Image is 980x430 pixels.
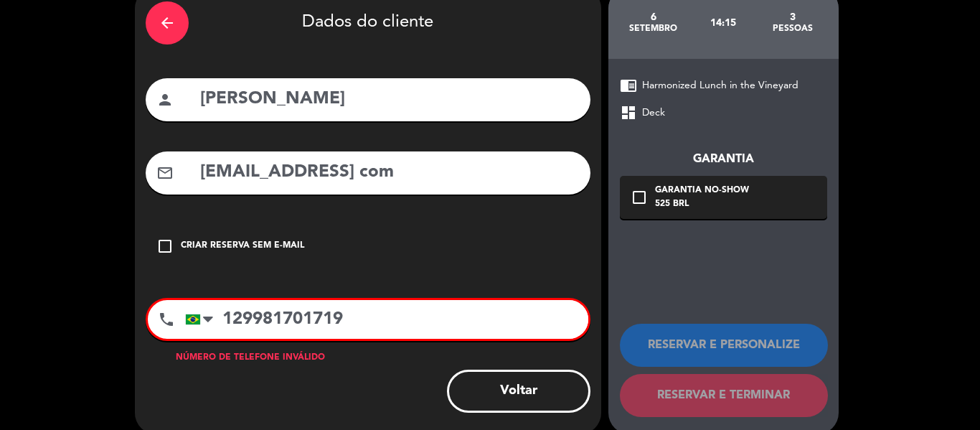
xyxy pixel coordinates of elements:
[619,23,689,34] div: setembro
[156,164,174,182] i: mail_outline
[655,184,749,198] div: Garantia No-show
[631,189,648,206] i: check_box_outline_blank
[619,11,689,23] div: 6
[655,197,749,212] div: 525 BRL
[146,351,590,365] div: Número de telefone inválido
[159,14,176,32] i: arrow_back
[642,78,798,94] span: Harmonized Lunch in the Vineyard
[158,311,175,328] i: phone
[620,150,827,169] div: Garantia
[620,374,828,417] button: RESERVAR E TERMINAR
[620,77,637,94] span: chrome_reader_mode
[199,85,580,114] input: Nome do cliente
[620,324,828,367] button: RESERVAR E PERSONALIZE
[186,301,219,338] div: Brazil (Brasil): +55
[620,104,637,121] span: dashboard
[156,238,174,255] i: check_box_outline_blank
[156,91,174,108] i: person
[181,239,304,253] div: Criar reserva sem e-mail
[758,11,827,23] div: 3
[758,23,827,34] div: pessoas
[447,370,590,413] button: Voltar
[199,158,580,187] input: Email do cliente
[642,105,665,121] span: Deck
[185,300,588,339] input: Número de telefone ...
